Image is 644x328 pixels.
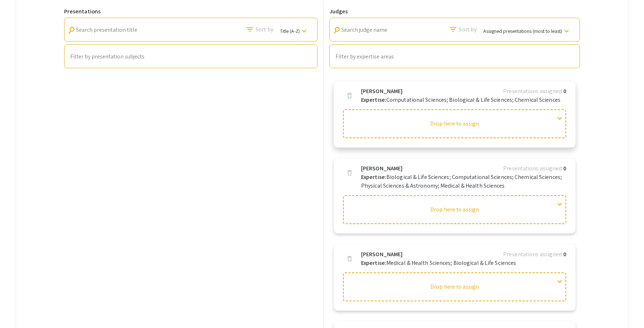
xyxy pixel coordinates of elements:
iframe: Chat [5,296,31,323]
span: Title (A-Z) [280,28,300,34]
mat-icon: keyboard_arrow_down [562,27,571,35]
span: delete [346,169,353,176]
p: Biological & Life Sciences; Computational Sciences; Chemical Sciences; Physical Sciences & Astron... [361,173,570,190]
mat-icon: Search [332,26,342,35]
span: delete [346,255,353,262]
button: delete [342,252,357,266]
button: delete [342,88,357,103]
span: Presentations assigned: [503,165,563,172]
span: expand_more [555,114,564,123]
b: [PERSON_NAME] [361,250,403,259]
mat-chip-list: Auto complete [336,52,574,61]
button: Assigned presentations (most to least) [478,24,577,38]
b: 0 [563,87,566,95]
p: Medical & Health Sciences; Biological & Life Sciences [361,259,516,267]
mat-chip-list: Auto complete [70,52,311,61]
b: 0 [563,165,566,172]
h6: Judges [329,8,580,15]
span: Sort by: [256,25,274,34]
mat-icon: keyboard_arrow_down [300,27,308,35]
span: expand_more [555,277,564,286]
span: Presentations assigned: [503,250,563,258]
p: Computational Sciences; Biological & Life Sciences; Chemical Sciences [361,96,560,104]
h6: Presentations [64,8,317,15]
span: delete [346,92,353,99]
b: Expertise: [361,259,386,267]
span: expand_more [555,200,564,209]
mat-icon: Search [67,26,76,35]
b: Expertise: [361,96,386,104]
mat-icon: Search [449,25,457,34]
span: Sort by: [459,25,478,34]
b: 0 [563,250,566,258]
button: Title (A-Z) [274,24,314,38]
b: Expertise: [361,173,386,181]
button: delete [342,166,357,180]
b: [PERSON_NAME] [361,164,403,173]
span: Presentations assigned: [503,87,563,95]
span: Assigned presentations (most to least) [483,28,562,34]
b: [PERSON_NAME] [361,87,403,96]
mat-icon: Search [245,25,254,34]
